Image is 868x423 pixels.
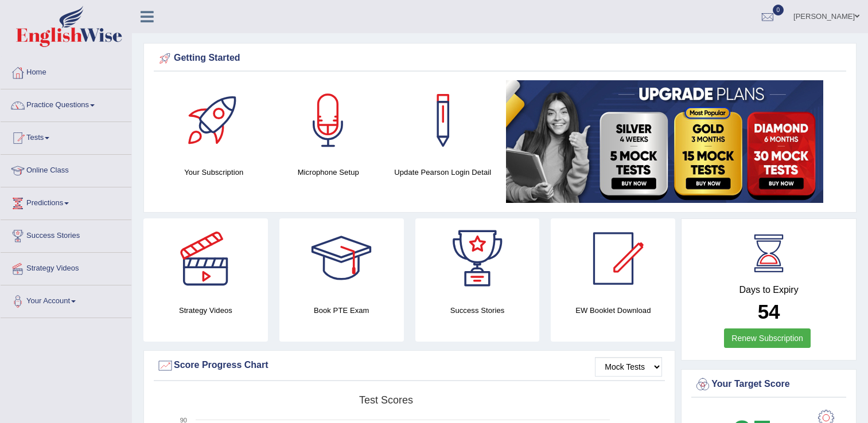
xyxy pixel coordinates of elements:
[157,50,843,67] div: Getting Started
[1,155,131,183] a: Online Class
[279,304,404,316] h4: Book PTE Exam
[724,328,811,348] a: Renew Subscription
[1,285,131,314] a: Your Account
[506,80,823,203] img: small5.jpg
[1,122,131,151] a: Tests
[1,253,131,281] a: Strategy Videos
[694,285,843,295] h4: Days to Expiry
[162,166,266,178] h4: Your Subscription
[277,166,380,178] h4: Microphone Setup
[143,304,268,316] h4: Strategy Videos
[773,5,784,15] span: 0
[694,376,843,393] div: Your Target Score
[758,300,780,323] b: 54
[1,187,131,216] a: Predictions
[359,394,413,406] tspan: Test scores
[1,220,131,249] a: Success Stories
[415,304,540,316] h4: Success Stories
[157,357,662,374] div: Score Progress Chart
[1,57,131,85] a: Home
[1,89,131,118] a: Practice Questions
[551,304,675,316] h4: EW Booklet Download
[391,166,495,178] h4: Update Pearson Login Detail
